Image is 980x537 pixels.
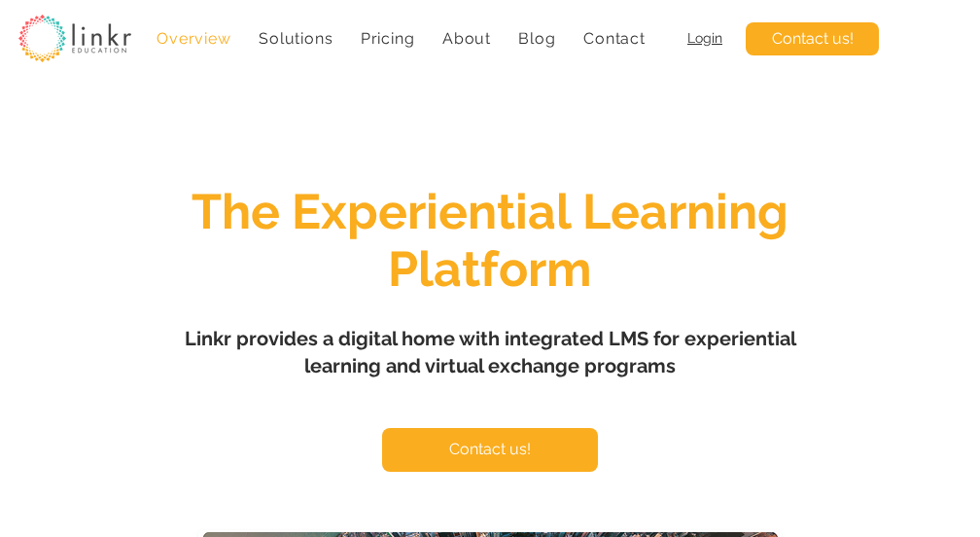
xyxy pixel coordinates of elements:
a: Pricing [351,19,425,57]
span: Linkr provides a digital home with integrated LMS for experiential learning and virtual exchange ... [185,327,796,377]
a: Contact us! [382,428,598,472]
div: About [433,19,502,57]
span: Contact us! [772,28,854,50]
a: Overview [147,19,241,57]
img: linkr_logo_transparentbg.png [18,15,131,62]
span: Contact [583,29,646,48]
a: Contact us! [746,22,879,55]
span: About [442,29,491,48]
span: Overview [157,29,230,48]
div: Solutions [249,19,343,57]
span: Solutions [259,29,332,48]
a: Blog [508,19,566,57]
nav: Site [147,19,655,57]
span: The Experiential Learning Platform [192,183,788,298]
span: Pricing [361,29,415,48]
span: Blog [518,29,555,48]
span: Contact us! [449,439,531,460]
a: Contact [574,19,655,57]
a: Login [687,30,722,46]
